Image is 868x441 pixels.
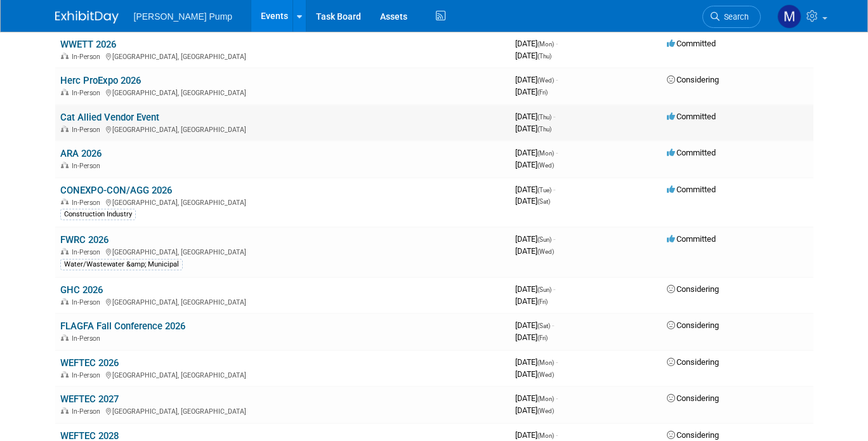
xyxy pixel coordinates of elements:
[60,209,136,220] div: Construction Industry
[60,39,116,50] a: WWETT 2026
[72,298,104,306] span: In-Person
[556,430,558,440] span: -
[515,196,550,206] span: [DATE]
[72,53,104,61] span: In-Person
[61,407,69,414] img: In-Person Event
[60,357,119,369] a: WEFTEC 2026
[537,150,554,157] span: (Mon)
[60,284,103,296] a: GHC 2026
[515,124,551,133] span: [DATE]
[60,124,505,134] div: [GEOGRAPHIC_DATA], [GEOGRAPHIC_DATA]
[61,53,69,59] img: In-Person Event
[553,185,555,194] span: -
[60,197,505,207] div: [GEOGRAPHIC_DATA], [GEOGRAPHIC_DATA]
[515,148,558,157] span: [DATE]
[537,126,551,133] span: (Thu)
[60,87,505,97] div: [GEOGRAPHIC_DATA], [GEOGRAPHIC_DATA]
[515,185,555,194] span: [DATE]
[667,284,719,294] span: Considering
[515,405,554,415] span: [DATE]
[60,75,141,86] a: Herc ProExpo 2026
[515,430,558,440] span: [DATE]
[55,11,119,23] img: ExhibitDay
[72,248,104,256] span: In-Person
[537,114,551,121] span: (Thu)
[552,320,554,330] span: -
[515,357,558,367] span: [DATE]
[134,11,233,22] span: [PERSON_NAME] Pump
[60,320,185,332] a: FLAGFA Fall Conference 2026
[553,112,555,121] span: -
[667,357,719,367] span: Considering
[515,393,558,403] span: [DATE]
[60,369,505,379] div: [GEOGRAPHIC_DATA], [GEOGRAPHIC_DATA]
[667,185,716,194] span: Committed
[515,112,555,121] span: [DATE]
[702,6,761,28] a: Search
[556,39,558,48] span: -
[60,185,172,196] a: CONEXPO-CON/AGG 2026
[537,432,554,439] span: (Mon)
[515,51,551,60] span: [DATE]
[515,284,555,294] span: [DATE]
[515,87,548,96] span: [DATE]
[537,89,548,96] span: (Fri)
[61,126,69,132] img: In-Person Event
[537,298,548,305] span: (Fri)
[720,12,749,22] span: Search
[61,162,69,168] img: In-Person Event
[515,296,548,306] span: [DATE]
[72,199,104,207] span: In-Person
[515,246,554,256] span: [DATE]
[537,334,548,341] span: (Fri)
[72,89,104,97] span: In-Person
[60,393,119,405] a: WEFTEC 2027
[537,53,551,60] span: (Thu)
[61,199,69,205] img: In-Person Event
[556,357,558,367] span: -
[61,371,69,378] img: In-Person Event
[60,112,159,123] a: Cat Allied Vendor Event
[667,75,719,84] span: Considering
[72,407,104,416] span: In-Person
[777,4,801,29] img: Mike Walters
[60,296,505,306] div: [GEOGRAPHIC_DATA], [GEOGRAPHIC_DATA]
[556,148,558,157] span: -
[537,407,554,414] span: (Wed)
[537,286,551,293] span: (Sun)
[537,359,554,366] span: (Mon)
[60,246,505,256] div: [GEOGRAPHIC_DATA], [GEOGRAPHIC_DATA]
[72,334,104,343] span: In-Person
[60,148,102,159] a: ARA 2026
[667,393,719,403] span: Considering
[72,371,104,379] span: In-Person
[667,234,716,244] span: Committed
[667,39,716,48] span: Committed
[61,248,69,254] img: In-Person Event
[537,248,554,255] span: (Wed)
[515,332,548,342] span: [DATE]
[537,77,554,84] span: (Wed)
[553,284,555,294] span: -
[61,334,69,341] img: In-Person Event
[667,320,719,330] span: Considering
[61,298,69,305] img: In-Person Event
[60,234,109,246] a: FWRC 2026
[667,112,716,121] span: Committed
[537,198,550,205] span: (Sat)
[60,51,505,61] div: [GEOGRAPHIC_DATA], [GEOGRAPHIC_DATA]
[515,320,554,330] span: [DATE]
[72,162,104,170] span: In-Person
[556,75,558,84] span: -
[537,322,550,329] span: (Sat)
[515,75,558,84] span: [DATE]
[537,371,554,378] span: (Wed)
[537,395,554,402] span: (Mon)
[537,41,554,48] span: (Mon)
[667,148,716,157] span: Committed
[72,126,104,134] span: In-Person
[537,236,551,243] span: (Sun)
[60,259,183,270] div: Water/Wastewater &amp; Municipal
[515,369,554,379] span: [DATE]
[553,234,555,244] span: -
